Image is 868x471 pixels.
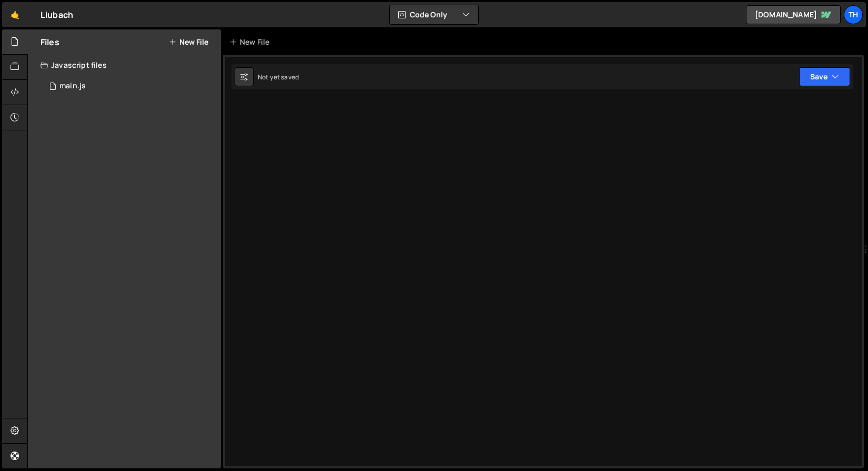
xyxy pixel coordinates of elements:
[2,2,28,27] a: 🤙
[59,81,86,91] div: main.js
[258,73,299,81] div: Not yet saved
[229,37,274,47] div: New File
[746,5,841,24] a: [DOMAIN_NAME]
[41,76,221,97] div: 16256/43835.js
[844,5,863,24] a: Th
[390,5,478,24] button: Code Only
[41,36,59,48] h2: Files
[28,55,221,76] div: Javascript files
[169,38,208,46] button: New File
[799,67,850,86] button: Save
[41,8,73,21] div: Liubach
